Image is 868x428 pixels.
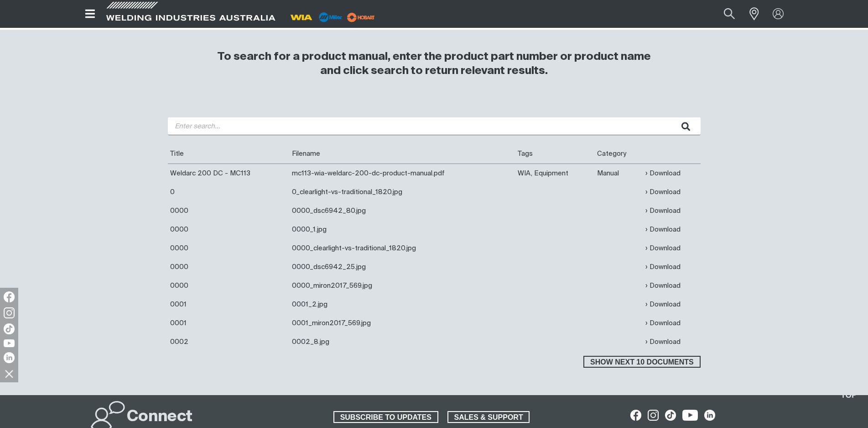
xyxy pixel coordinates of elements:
[290,164,516,183] td: mc113-wia-weldarc-200-dc-product-manual.pdf
[645,187,681,197] a: Download
[333,411,438,423] a: SUBSCRIBE TO UPDATES
[290,295,516,314] td: 0001_2.jpg
[645,168,681,179] a: Download
[290,314,516,333] td: 0001_miron2017_569.jpg
[448,411,529,423] span: SALES & SUPPORT
[168,258,290,276] td: 0000
[645,206,681,216] a: Download
[645,243,681,254] a: Download
[595,144,643,164] th: Category
[334,411,437,423] span: SUBSCRIBE TO UPDATES
[645,299,681,310] a: Download
[290,333,516,351] td: 0002_8.jpg
[4,339,15,347] img: YouTube
[4,307,15,318] img: Instagram
[290,276,516,295] td: 0000_miron2017_569.jpg
[290,144,516,164] th: Filename
[168,164,290,183] td: Weldarc 200 DC - MC113
[168,201,290,220] td: 0000
[645,224,681,235] a: Download
[4,352,15,363] img: LinkedIn
[645,337,681,347] a: Download
[1,366,17,381] img: hide socials
[344,14,378,21] a: miller
[290,183,516,201] td: 0_clearlight-vs-traditional_1820.jpg
[213,50,655,78] h3: To search for a product manual, enter the product part number or product name and click search to...
[447,411,530,423] a: SALES & SUPPORT
[595,164,643,183] td: Manual
[168,144,290,164] th: Title
[168,295,290,314] td: 0001
[168,117,701,135] input: Enter search...
[645,280,681,291] a: Download
[168,183,290,201] td: 0
[714,4,745,24] button: Search products
[168,239,290,258] td: 0000
[515,164,595,183] td: WIA, Equipment
[127,407,192,427] h2: Connect
[584,356,699,368] span: Show next 10 documents
[290,258,516,276] td: 0000_dsc6942_25.jpg
[4,291,15,302] img: Facebook
[290,220,516,239] td: 0000_1.jpg
[344,11,378,24] img: miller
[168,314,290,333] td: 0001
[290,201,516,220] td: 0000_dsc6942_80.jpg
[645,318,681,328] a: Download
[168,276,290,295] td: 0000
[583,356,700,368] button: Show next 10 documents
[515,144,595,164] th: Tags
[645,262,681,272] a: Download
[702,4,744,24] input: Product name or item number...
[290,239,516,258] td: 0000_clearlight-vs-traditional_1820.jpg
[838,371,859,391] button: Scroll to top
[168,220,290,239] td: 0000
[4,323,15,334] img: TikTok
[168,333,290,351] td: 0002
